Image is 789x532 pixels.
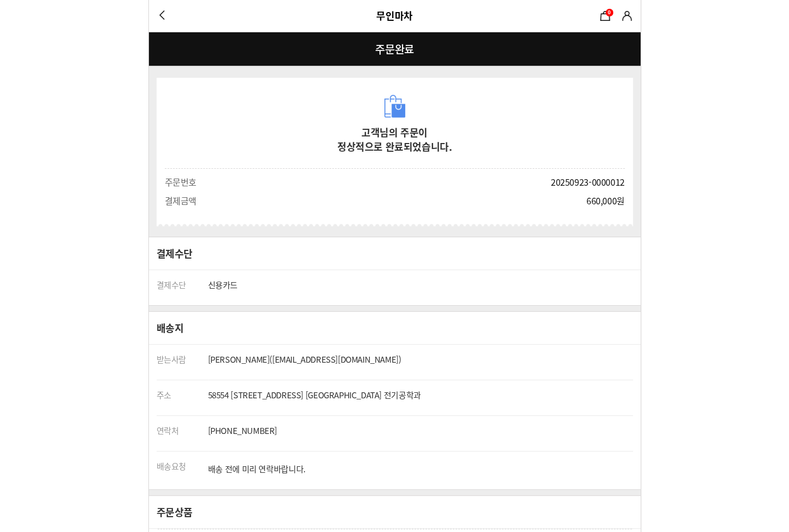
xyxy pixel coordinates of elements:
[208,416,633,451] td: [PHONE_NUMBER]
[157,380,208,416] th: 주소
[208,279,238,291] span: 신용카드
[208,463,633,475] span: 배송 전에 미리 연락바랍니다.
[154,8,171,24] a: 뒤로가기
[586,194,625,207] span: 660,000원
[208,380,633,416] td: 58554 [STREET_ADDRESS] [GEOGRAPHIC_DATA] 전기공학과
[157,416,208,451] th: 연락처
[619,8,635,24] a: 마이쇼핑
[157,191,209,210] th: 결제금액
[337,125,452,154] strong: 고객님의 주문이 정상적으로 완료되었습니다.
[157,321,184,335] h2: 배송지
[551,175,625,188] span: 20250923-0000012
[157,451,208,490] th: 배송요청
[157,270,208,305] th: 결제수단
[157,246,193,261] h2: 결제수단
[608,9,611,16] span: 0
[157,345,208,380] th: 받는사람
[149,32,641,66] h1: 주문완료
[157,173,209,191] th: 주문번호
[208,345,633,380] td: [PERSON_NAME]([EMAIL_ADDRESS][DOMAIN_NAME])
[376,8,412,23] a: 무인마차
[157,505,193,519] h2: 주문상품
[597,8,613,24] a: 장바구니0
